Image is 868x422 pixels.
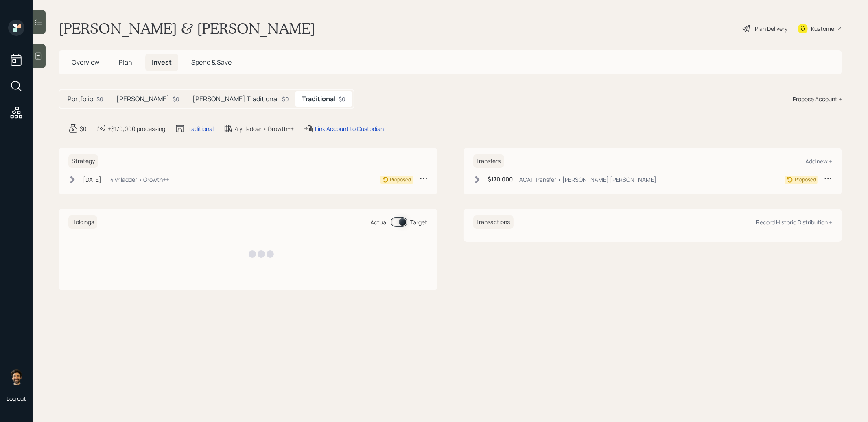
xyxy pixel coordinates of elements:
div: ACAT Transfer • [PERSON_NAME] [PERSON_NAME] [520,175,657,184]
div: Plan Delivery [755,24,787,33]
div: $0 [80,124,87,133]
h5: [PERSON_NAME] Traditional [192,95,279,103]
div: [DATE] [83,175,101,184]
div: Proposed [795,176,816,183]
div: 4 yr ladder • Growth++ [110,175,169,184]
div: Add new + [805,157,832,165]
div: Link Account to Custodian [315,124,384,133]
div: 4 yr ladder • Growth++ [235,124,294,133]
div: Kustomer [811,24,836,33]
h6: Strategy [68,154,98,168]
span: Spend & Save [191,58,232,67]
h6: Transactions [473,215,514,229]
h5: [PERSON_NAME] [116,95,169,103]
div: +$170,000 processing [108,124,165,133]
h6: Transfers [473,154,504,168]
div: Actual [371,218,388,226]
h6: $170,000 [488,176,513,183]
h5: Traditional [302,95,335,103]
div: $0 [282,95,289,103]
div: $0 [173,95,179,103]
span: Plan [119,58,132,67]
h1: [PERSON_NAME] & [PERSON_NAME] [59,20,315,37]
div: Traditional [186,124,214,133]
div: $0 [339,95,345,103]
h5: Portfolio [68,95,93,103]
div: $0 [96,95,103,103]
img: eric-schwartz-headshot.png [8,369,24,385]
div: Target [411,218,428,226]
div: Propose Account + [793,95,842,103]
div: Record Historic Distribution + [756,218,832,226]
span: Overview [72,58,99,67]
h6: Holdings [68,215,97,229]
div: Log out [7,395,26,402]
span: Invest [152,58,172,67]
div: Proposed [390,176,411,183]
